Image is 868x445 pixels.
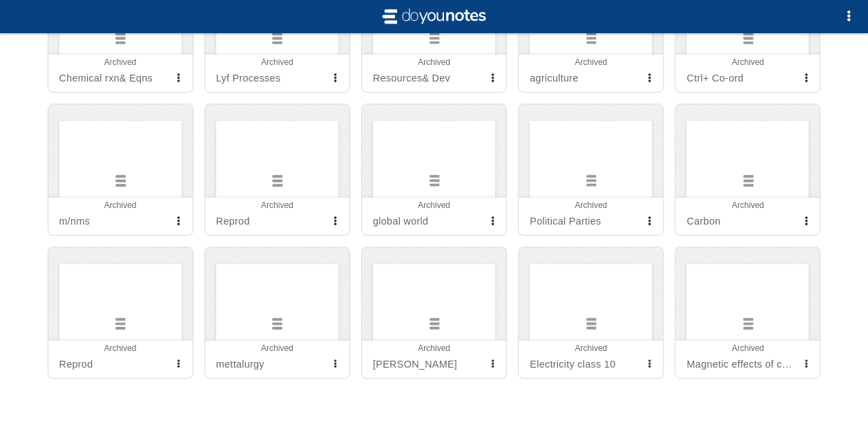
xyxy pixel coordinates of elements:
a: ArchivedElectricity class 10 [518,247,664,379]
img: svg+xml;base64,CiAgICAgIDxzdmcgdmlld0JveD0iLTIgLTIgMjAgNCIgeG1sbnM9Imh0dHA6Ly93d3cudzMub3JnLzIwMD... [379,6,490,28]
div: Lyf Processes [211,67,327,89]
div: [PERSON_NAME] [367,353,484,375]
button: Options [835,3,862,30]
span: Archived [575,57,607,67]
a: Archived[PERSON_NAME] [361,247,507,379]
a: ArchivedPolitical Parties [518,104,664,236]
div: mettalurgy [211,353,327,375]
div: Chemical rxn& Eqns [54,67,171,89]
a: ArchivedReprod [48,247,193,379]
span: Archived [261,343,293,353]
div: agriculture [524,67,641,89]
span: Archived [418,200,450,210]
span: Archived [418,343,450,353]
a: ArchivedCarbon [675,104,820,236]
span: Archived [575,200,607,210]
a: ArchivedReprod [204,104,350,236]
span: Archived [418,57,450,67]
span: Archived [104,200,137,210]
div: global world [367,210,484,232]
span: Archived [732,343,764,353]
div: Reprod [54,353,171,375]
div: Ctrl+ Co-ord [681,67,798,89]
div: Resources& Dev [367,67,484,89]
span: Archived [732,200,764,210]
span: Archived [261,200,293,210]
div: Reprod [211,210,327,232]
div: m/nms [54,210,171,232]
a: Archivedmettalurgy [204,247,350,379]
a: Archivedm/nms [48,104,193,236]
div: Political Parties [524,210,641,232]
a: ArchivedMagnetic effects of current [675,247,820,379]
span: Archived [104,343,137,353]
div: Carbon [681,210,798,232]
div: Magnetic effects of current [681,353,798,375]
span: Archived [732,57,764,67]
a: Archivedglobal world [361,104,507,236]
span: Archived [575,343,607,353]
span: Archived [261,57,293,67]
div: Electricity class 10 [524,353,641,375]
span: Archived [104,57,137,67]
